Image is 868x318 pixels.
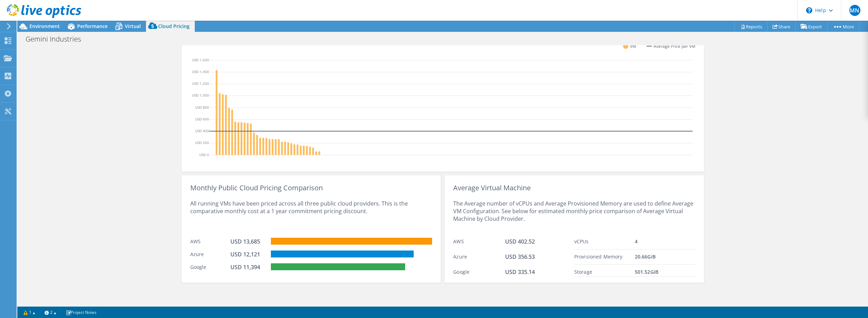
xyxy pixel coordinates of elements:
[849,5,860,16] span: MN
[453,184,695,192] div: Average Virtual Machine
[190,192,432,234] div: All running VMs have been priced across all three public cloud providers. This is the comparative...
[195,105,209,109] text: USD 800
[806,7,812,13] svg: \n
[635,253,656,260] span: 20.66 GiB
[22,35,92,43] h1: Gemini Industries
[195,128,209,133] text: USD 400
[199,152,209,157] text: USD 0
[230,238,265,245] div: USD 13,685
[125,23,141,29] span: Virtual
[29,23,60,29] span: Environment
[574,253,623,260] span: Provisioned Memory
[767,21,796,32] a: Share
[795,21,828,32] a: Export
[827,21,859,32] a: More
[190,184,432,192] div: Monthly Public Cloud Pricing Comparison
[230,263,265,271] div: USD 11,394
[574,269,592,275] span: Storage
[453,269,469,275] span: Google
[190,263,231,271] div: Google
[192,69,209,74] text: USD 1,400
[77,23,108,29] span: Performance
[505,238,535,245] span: USD 402.52
[635,269,658,275] span: 501.52 GiB
[453,253,467,260] span: Azure
[505,253,535,261] span: USD 356.53
[192,81,209,86] text: USD 1,200
[61,308,101,317] a: Project Notes
[195,140,209,145] text: USD 200
[505,268,535,276] span: USD 335.14
[195,117,209,121] text: USD 600
[635,238,638,245] span: 4
[192,57,209,62] text: USD 1,600
[192,93,209,98] text: USD 1,000
[574,238,589,245] span: vCPUs
[230,251,265,258] div: USD 12,121
[190,251,231,258] div: Azure
[654,43,695,50] span: Average Price per VM
[190,238,231,245] div: AWS
[453,238,464,245] span: AWS
[630,42,636,50] span: VM
[453,192,695,234] div: The Average number of vCPUs and Average Provisioned Memory are used to define Average VM Configur...
[40,308,61,317] a: 2
[19,308,40,317] a: 1
[158,23,190,29] span: Cloud Pricing
[734,21,768,32] a: Reports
